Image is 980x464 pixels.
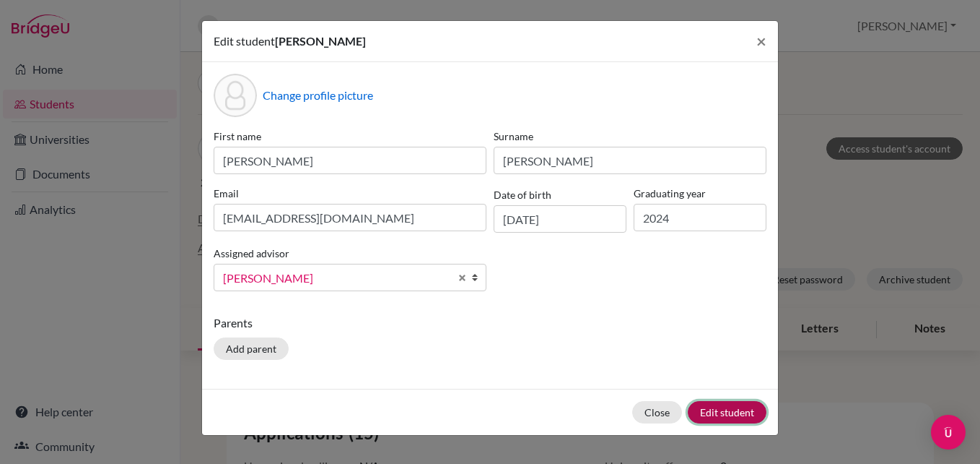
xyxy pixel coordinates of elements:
[214,129,486,144] label: First name
[494,205,626,233] input: dd/mm/yyyy
[494,187,551,202] label: Date of birth
[275,34,366,48] span: [PERSON_NAME]
[214,246,289,261] label: Assigned advisor
[632,401,682,424] button: Close
[931,415,966,450] div: Open Intercom Messenger
[688,401,766,424] button: Edit student
[634,186,766,201] label: Graduating year
[494,129,766,144] label: Surname
[214,314,766,332] p: Parents
[223,269,450,288] span: [PERSON_NAME]
[214,186,486,201] label: Email
[214,74,257,117] div: Profile picture
[214,338,289,360] button: Add parent
[756,30,766,51] span: ×
[214,34,275,48] span: Edit student
[745,21,778,61] button: Close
